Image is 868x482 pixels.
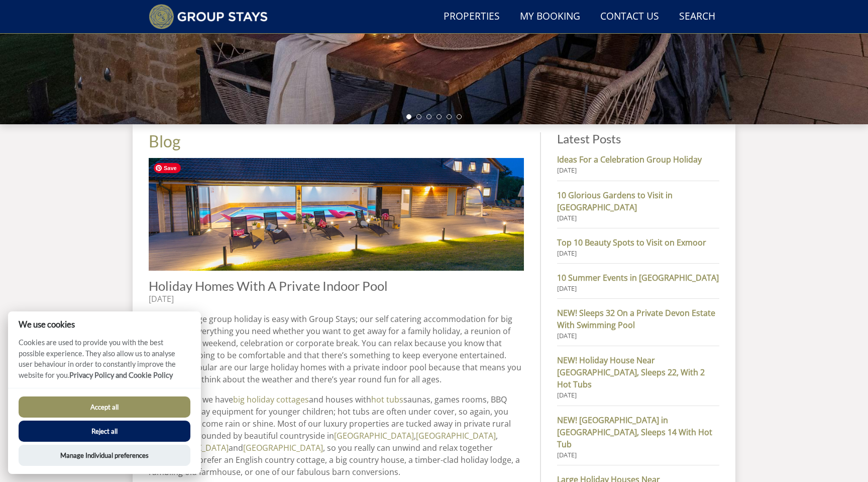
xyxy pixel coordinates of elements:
[557,236,719,249] strong: Top 10 Beauty Spots to Visit on Exmoor
[557,354,719,390] strong: NEW! Holiday House Near [GEOGRAPHIC_DATA], Sleeps 22, With 2 Hot Tubs
[149,293,174,304] time: [DATE]
[675,6,719,28] a: Search
[557,249,719,258] small: [DATE]
[557,272,719,293] a: 10 Summer Events in [GEOGRAPHIC_DATA] [DATE]
[19,421,190,442] button: Reject all
[557,307,719,331] strong: NEW! Sleeps 32 On a Private Devon Estate With Swimming Pool
[557,331,719,341] small: [DATE]
[440,6,504,28] a: Properties
[233,394,309,405] a: big holiday cottages
[557,189,719,223] a: 10 Glorious Gardens to Visit in [GEOGRAPHIC_DATA] [DATE]
[154,163,181,173] span: Save
[596,6,663,28] a: Contact Us
[557,236,719,258] a: Top 10 Beauty Spots to Visit on Exmoor [DATE]
[557,272,719,284] strong: 10 Summer Events in [GEOGRAPHIC_DATA]
[557,414,719,460] a: NEW! [GEOGRAPHIC_DATA] in [GEOGRAPHIC_DATA], Sleeps 14 With Hot Tub [DATE]
[149,158,524,270] img: Holiday Homes With A Private Indoor Pool
[516,6,584,28] a: My Booking
[334,430,414,441] a: [GEOGRAPHIC_DATA]
[243,442,323,453] a: [GEOGRAPHIC_DATA]
[557,307,719,341] a: NEW! Sleeps 32 On a Private Devon Estate With Swimming Pool [DATE]
[371,394,403,405] a: hot tubs
[557,414,719,450] strong: NEW! [GEOGRAPHIC_DATA] in [GEOGRAPHIC_DATA], Sleeps 14 With Hot Tub
[149,278,388,293] a: Holiday Homes With A Private Indoor Pool
[557,153,719,166] strong: Ideas For a Celebration Group Holiday
[19,445,190,466] button: Manage Individual preferences
[557,166,719,175] small: [DATE]
[69,371,173,379] a: Privacy Policy and Cookie Policy
[557,390,719,400] small: [DATE]
[557,354,719,400] a: NEW! Holiday House Near [GEOGRAPHIC_DATA], Sleeps 22, With 2 Hot Tubs [DATE]
[557,450,719,460] small: [DATE]
[8,337,201,388] p: Cookies are used to provide you with the best possible experience. They also allow us to analyse ...
[416,430,496,441] a: [GEOGRAPHIC_DATA]
[19,396,190,418] button: Accept all
[557,213,719,223] small: [DATE]
[557,284,719,293] small: [DATE]
[149,393,524,478] p: Not only that, we have and houses with saunas, games rooms, BBQ lodges, and play equipment for yo...
[557,189,719,213] strong: 10 Glorious Gardens to Visit in [GEOGRAPHIC_DATA]
[149,313,524,385] p: Booking a large group holiday is easy with Group Stays; our self catering accommodation for big g...
[149,131,180,151] a: Blog
[149,4,268,29] img: Group Stays
[557,131,621,146] a: Latest Posts
[8,319,201,329] h2: We use cookies
[557,153,719,175] a: Ideas For a Celebration Group Holiday [DATE]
